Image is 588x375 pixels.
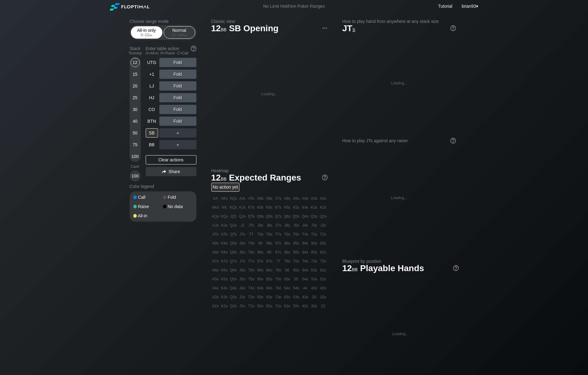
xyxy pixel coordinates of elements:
[301,203,310,212] div: K4s
[229,248,238,257] div: Q8o
[292,221,301,230] div: J5s
[220,221,229,230] div: KJo
[342,19,456,24] h2: How to play hand from anywhere at any stack size
[292,212,301,221] div: Q5s
[352,26,355,32] span: s
[130,181,196,191] div: Color legend
[292,239,301,248] div: 95s
[265,275,274,283] div: 85o
[159,128,196,138] div: ＋
[146,93,158,102] div: HJ
[211,168,328,173] h2: Heatmap
[228,24,279,34] span: SB Opening
[274,284,283,292] div: 74o
[265,248,274,257] div: 88
[211,212,220,221] div: AQo
[292,293,301,301] div: 53o
[274,293,283,301] div: 73o
[274,239,283,248] div: 97s
[256,239,265,248] div: 99
[283,194,292,203] div: A6s
[220,212,229,221] div: KQo
[283,248,292,257] div: 86s
[229,239,238,248] div: Q9o
[341,264,359,274] span: 12
[310,293,319,301] div: 33
[211,203,220,212] div: AKo
[247,221,256,230] div: JTs
[229,302,238,310] div: Q2o
[319,248,328,257] div: 82s
[229,257,238,266] div: Q7o
[211,194,220,203] div: AA
[256,302,265,310] div: 92o
[211,293,220,301] div: A3o
[292,257,301,266] div: 75s
[450,25,457,32] img: help.32db89a4.svg
[238,284,247,292] div: J4o
[319,302,328,310] div: 22
[310,230,319,239] div: T3s
[190,45,197,52] img: help.32db89a4.svg
[247,275,256,283] div: T5o
[319,275,328,283] div: 52s
[159,105,196,114] div: Fold
[265,302,274,310] div: 82o
[247,284,256,292] div: T4o
[211,221,220,230] div: AJo
[163,204,193,209] div: No data
[256,266,265,275] div: 96o
[238,212,247,221] div: QJs
[211,257,220,266] div: A7o
[159,81,196,91] div: Fold
[247,230,256,239] div: TT
[265,194,274,203] div: A8s
[238,266,247,275] div: J6o
[283,257,292,266] div: 76s
[321,25,328,32] img: ellipsis.fd386fe8.svg
[159,58,196,67] div: Fold
[321,174,328,181] img: help.32db89a4.svg
[319,239,328,248] div: 92s
[146,81,158,91] div: LJ
[220,266,229,275] div: K6o
[292,248,301,257] div: 85s
[211,266,220,275] div: A6o
[319,266,328,275] div: 62s
[229,203,238,212] div: KQs
[256,293,265,301] div: 93o
[229,230,238,239] div: QTo
[310,203,319,212] div: K3s
[283,302,292,310] div: 62o
[274,194,283,203] div: A7s
[220,230,229,239] div: KTo
[131,58,140,67] div: 12
[301,239,310,248] div: 94s
[274,221,283,230] div: J7s
[274,266,283,275] div: 76o
[220,284,229,292] div: K4o
[210,173,228,183] span: 12
[453,265,459,271] img: help.32db89a4.svg
[238,194,247,203] div: AJs
[274,203,283,212] div: K7s
[319,293,328,301] div: 32s
[110,3,149,11] img: Floptimal logo
[438,4,452,9] a: Tutorial
[211,173,328,183] h1: Expected Ranges
[146,51,196,55] div: A=All-in R=Raise C=Call
[256,257,265,266] div: 97o
[292,230,301,239] div: T5s
[301,194,310,203] div: A4s
[265,239,274,248] div: 98s
[247,248,256,257] div: T8o
[342,138,456,143] div: How to play JTs against any raiser
[131,140,140,149] div: 75
[146,105,158,114] div: CO
[342,23,355,33] span: JT
[130,19,196,24] h2: Choose range mode
[238,230,247,239] div: JTo
[211,248,220,257] div: A8o
[165,27,194,38] div: Normal
[146,128,158,138] div: SB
